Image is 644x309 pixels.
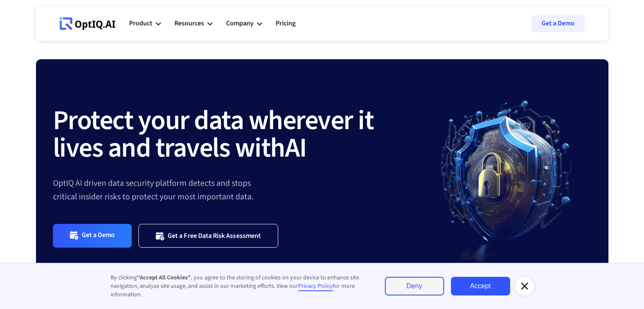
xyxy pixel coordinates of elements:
[82,231,115,240] div: Get a Demo
[531,15,585,32] a: Get a Demo
[226,18,254,29] div: Company
[53,224,132,247] a: Get a Demo
[129,11,161,36] div: Product
[298,282,333,291] a: Privacy Policy
[385,277,444,295] a: Deny
[53,101,374,168] strong: Protect your data wherever it lives and travels with
[226,11,262,36] div: Company
[111,273,368,299] div: By clicking , you agree to the storing of cookies on your device to enhance site navigation, anal...
[53,177,422,204] div: OptIQ AI driven data security platform detects and stops critical insider risks to protect your m...
[285,129,307,168] strong: AI
[168,232,261,240] div: Get a Free Data Risk Assessment
[138,224,278,247] a: Get a Free Data Risk Assessment
[451,277,510,295] a: Accept
[174,18,204,29] div: Resources
[60,11,116,36] a: Webflow Homepage
[60,30,60,30] div: Webflow Homepage
[137,273,191,282] strong: “Accept All Cookies”
[129,18,152,29] div: Product
[276,11,296,36] a: Pricing
[174,11,213,36] div: Resources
